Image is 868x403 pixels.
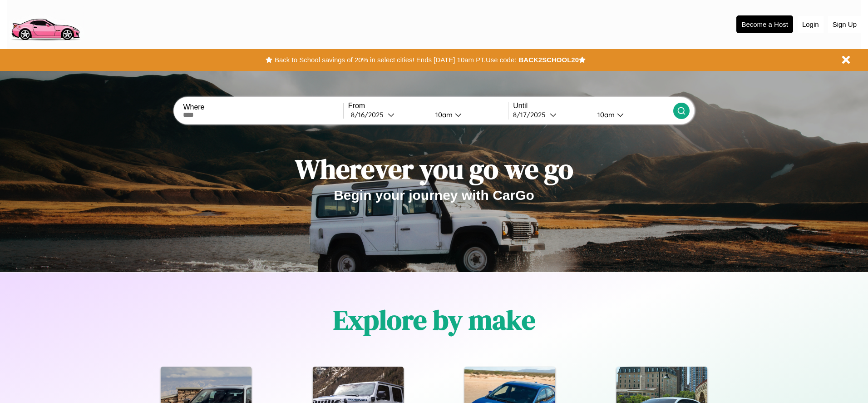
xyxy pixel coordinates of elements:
button: Login [798,16,824,33]
div: 10am [593,110,617,119]
h1: Explore by make [333,301,535,338]
button: Become a Host [736,15,793,33]
div: 10am [431,110,455,119]
button: Back to School savings of 20% in select cities! Ends [DATE] 10am PT.Use code: [272,54,518,66]
label: Where [183,103,343,111]
img: logo [7,5,84,43]
div: 8 / 16 / 2025 [351,110,388,119]
button: 8/16/2025 [348,110,428,119]
button: 10am [590,110,673,119]
label: From [348,102,508,110]
label: Until [513,102,673,110]
div: 8 / 17 / 2025 [513,110,550,119]
b: BACK2SCHOOL20 [518,56,579,64]
button: 10am [428,110,508,119]
button: Sign Up [828,16,861,33]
